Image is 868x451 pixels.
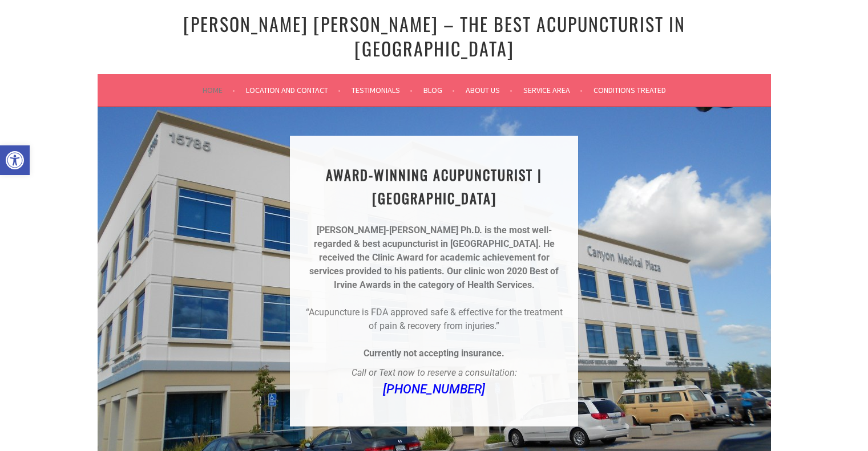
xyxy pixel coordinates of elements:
p: “Acupuncture is FDA approved safe & effective for the treatment of pain & recovery from injuries.” [304,306,564,333]
a: [PHONE_NUMBER] [383,382,485,396]
a: Location and Contact [246,83,341,97]
h1: AWARD-WINNING ACUPUNCTURIST | [GEOGRAPHIC_DATA] [304,163,564,210]
a: [PERSON_NAME] [PERSON_NAME] – The Best Acupuncturist In [GEOGRAPHIC_DATA] [183,10,685,62]
a: Blog [423,83,455,97]
a: Service Area [523,83,583,97]
a: Testimonials [352,83,413,97]
strong: [PERSON_NAME]-[PERSON_NAME] Ph.D. is the most well-regarded & best acupuncturist in [GEOGRAPHIC_D... [314,225,552,249]
em: Call or Text now to reserve a consultation: [352,367,517,378]
a: Conditions Treated [594,83,666,97]
a: Home [203,83,235,97]
strong: Currently not accepting insurance. [364,348,504,359]
a: About Us [466,83,512,97]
